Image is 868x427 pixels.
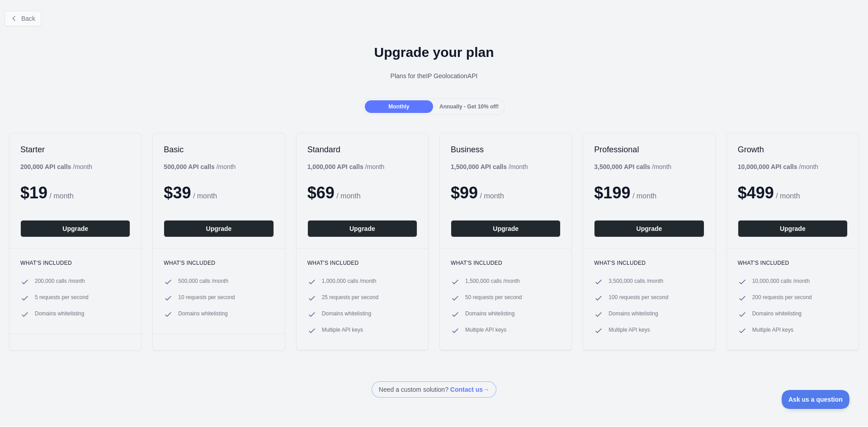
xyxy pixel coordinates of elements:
[336,192,360,200] span: / month
[594,183,630,202] span: $ 199
[782,390,850,409] iframe: Toggle Customer Support
[451,183,478,202] span: $ 99
[451,220,561,237] button: Upgrade
[480,192,504,200] span: / month
[594,220,704,237] button: Upgrade
[307,220,417,237] button: Upgrade
[632,192,656,200] span: / month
